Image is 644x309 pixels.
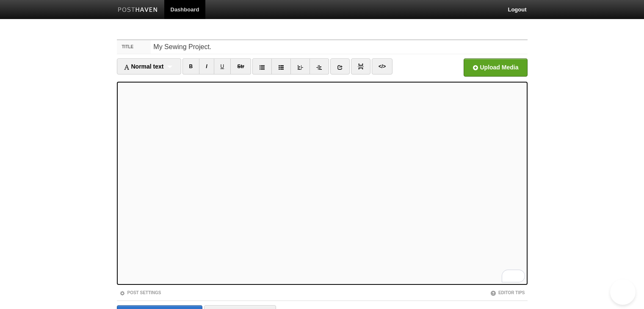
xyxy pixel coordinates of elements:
a: Editor Tips [490,290,525,295]
img: pagebreak-icon.png [358,63,364,69]
a: </> [372,58,392,74]
a: U [214,58,231,74]
del: Str [237,63,244,69]
iframe: Help Scout Beacon - Open [610,279,636,305]
a: B [182,58,200,74]
a: I [199,58,214,74]
img: Posthaven-bar [118,7,158,14]
a: Str [230,58,251,74]
label: Title [117,40,151,54]
a: Post Settings [119,290,161,295]
span: Normal text [124,63,164,70]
